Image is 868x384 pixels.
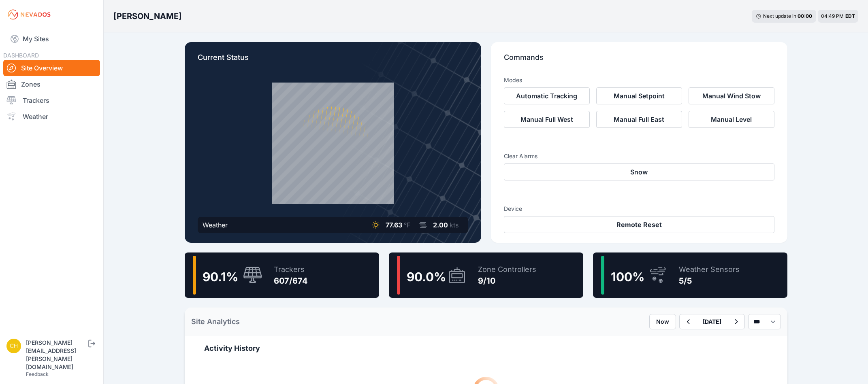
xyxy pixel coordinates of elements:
[845,13,855,19] span: EDT
[3,108,100,125] a: Weather
[478,275,536,286] div: 9/10
[113,6,182,27] nav: Breadcrumb
[191,316,240,327] h2: Site Analytics
[26,339,87,371] div: [PERSON_NAME][EMAIL_ADDRESS][PERSON_NAME][DOMAIN_NAME]
[203,269,238,284] span: 90.1 %
[504,111,590,128] button: Manual Full West
[821,13,844,19] span: 04:49 PM
[3,29,100,49] a: My Sites
[689,87,774,104] button: Manual Wind Stow
[504,205,774,213] h3: Device
[6,8,52,21] img: Nevados
[386,221,402,229] span: 77.63
[407,269,446,284] span: 90.0 %
[274,275,308,286] div: 607/674
[763,13,796,19] span: Next update in
[596,87,682,104] button: Manual Setpoint
[798,13,812,19] div: 00 : 00
[611,269,644,284] span: 100 %
[649,314,676,329] button: Now
[274,264,308,275] div: Trackers
[504,152,774,160] h3: Clear Alarms
[3,76,100,92] a: Zones
[198,52,468,70] p: Current Status
[389,252,583,298] a: 90.0%Zone Controllers9/10
[450,221,459,229] span: kts
[185,252,379,298] a: 90.1%Trackers607/674
[504,52,774,70] p: Commands
[504,163,774,180] button: Snow
[504,87,590,104] button: Automatic Tracking
[3,60,100,76] a: Site Overview
[433,221,448,229] span: 2.00
[3,92,100,108] a: Trackers
[679,264,740,275] div: Weather Sensors
[596,111,682,128] button: Manual Full East
[204,343,768,354] h2: Activity History
[404,221,410,229] span: °F
[689,111,774,128] button: Manual Level
[696,314,728,329] button: [DATE]
[113,11,182,22] h3: [PERSON_NAME]
[478,264,536,275] div: Zone Controllers
[26,371,49,377] a: Feedback
[593,252,787,298] a: 100%Weather Sensors5/5
[3,52,39,59] span: DASHBOARD
[679,275,740,286] div: 5/5
[504,216,774,233] button: Remote Reset
[504,76,522,84] h3: Modes
[6,339,21,353] img: chris.young@nevados.solar
[203,220,228,230] div: Weather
